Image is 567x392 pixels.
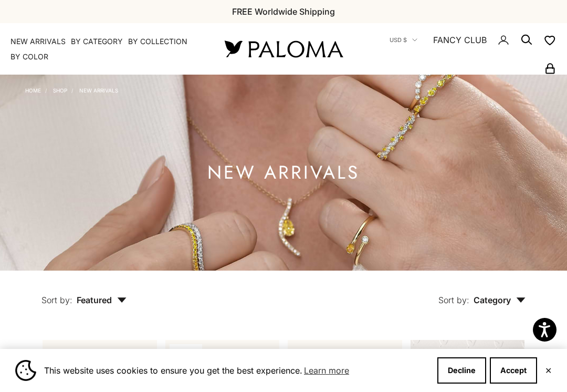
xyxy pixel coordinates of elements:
summary: By Category [71,36,123,47]
nav: Breadcrumb [25,85,118,94]
nav: Secondary navigation [367,23,556,75]
span: Category [474,295,526,305]
h1: NEW ARRIVALS [207,166,360,179]
button: Sort by: Category [414,271,550,315]
summary: By Color [10,51,48,62]
nav: Primary navigation [10,36,199,62]
a: FANCY CLUB [433,33,487,47]
span: Sort by: [438,295,469,305]
button: Decline [437,357,486,384]
span: NEW [170,344,202,359]
span: Sort by: [41,295,72,305]
summary: By Collection [128,36,187,47]
p: FREE Worldwide Shipping [232,5,335,18]
a: Shop [53,87,67,94]
button: Close [545,367,552,374]
a: NEW ARRIVALS [79,87,118,94]
a: Learn more [302,363,351,378]
button: USD $ [390,35,417,45]
span: Featured [77,295,127,305]
a: Home [25,87,41,94]
a: NEW ARRIVALS [10,36,66,47]
img: Cookie banner [15,360,36,381]
span: USD $ [390,35,407,45]
span: This website uses cookies to ensure you get the best experience. [44,363,429,378]
button: Accept [490,357,537,384]
button: Sort by: Featured [17,271,151,315]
